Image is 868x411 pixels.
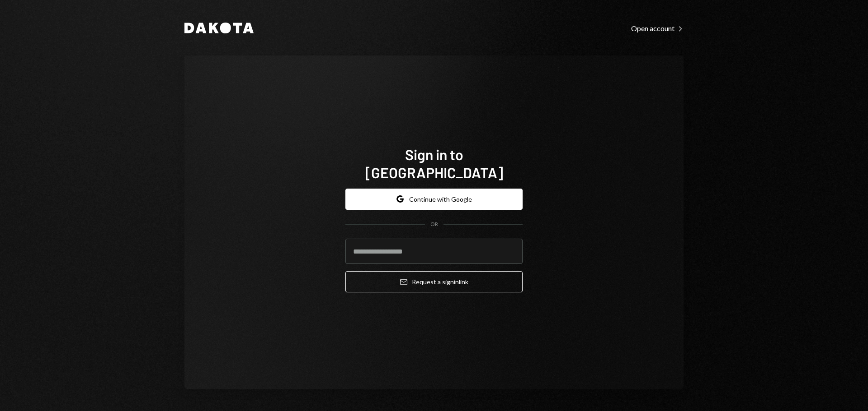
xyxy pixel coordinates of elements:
[430,221,438,228] div: OR
[631,24,684,33] div: Open account
[345,145,523,181] h1: Sign in to [GEOGRAPHIC_DATA]
[345,189,523,210] button: Continue with Google
[631,23,684,33] a: Open account
[345,271,523,292] button: Request a signinlink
